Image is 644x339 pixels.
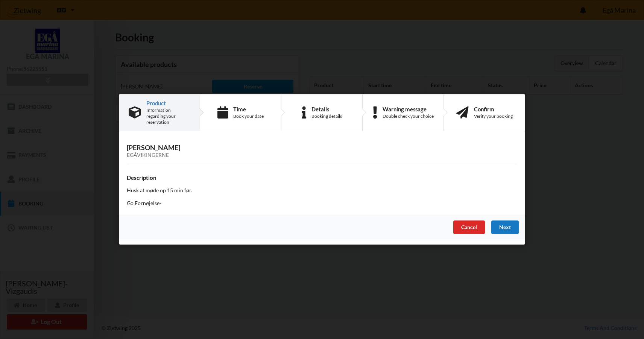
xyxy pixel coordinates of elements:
div: Verify your booking [474,113,513,119]
div: Next [491,221,519,234]
div: Confirm [474,106,513,112]
div: Double check your choice [383,113,434,119]
h4: Description [127,174,517,181]
div: Time [233,106,264,112]
div: Book your date [233,113,264,119]
div: Details [311,106,342,112]
p: Go Fornøjelse- [127,200,517,207]
div: Egåvikingerne [127,152,517,159]
h3: [PERSON_NAME] [127,144,517,159]
p: Husk at møde op 15 min før. [127,187,517,195]
div: Booking details [311,113,342,119]
div: Product [146,100,190,106]
div: Cancel [453,221,485,234]
div: Warning message [383,106,434,112]
div: Information regarding your reservation [146,107,190,125]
